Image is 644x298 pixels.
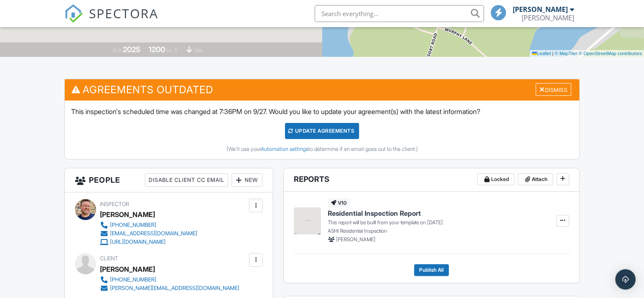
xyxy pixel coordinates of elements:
[579,51,642,56] a: © OpenStreetMap contributors
[193,47,203,53] span: slab
[100,221,197,229] a: [PHONE_NUMBER]
[110,285,239,292] div: [PERSON_NAME][EMAIL_ADDRESS][DOMAIN_NAME]
[71,146,573,153] div: (We'll use your to determine if an email goes out to the client.)
[166,47,178,53] span: sq. ft.
[123,45,141,54] div: 2025
[285,123,359,139] div: Update Agreements
[100,201,129,207] span: Inspector
[532,51,551,56] a: Leaflet
[65,168,273,192] h3: People
[100,263,155,276] div: [PERSON_NAME]
[100,284,239,292] a: [PERSON_NAME][EMAIL_ADDRESS][DOMAIN_NAME]
[65,100,579,159] div: This inspection's scheduled time was changed at 7:36PM on 9/27. Would you like to update your agr...
[64,11,158,29] a: SPECTORA
[89,4,158,22] span: SPECTORA
[100,229,197,238] a: [EMAIL_ADDRESS][DOMAIN_NAME]
[110,276,156,283] div: [PHONE_NUMBER]
[65,79,579,100] h3: Agreements Outdated
[145,173,228,187] div: Disable Client CC Email
[555,51,578,56] a: © MapTiler
[615,269,636,290] div: Open Intercom Messenger
[110,230,197,237] div: [EMAIL_ADDRESS][DOMAIN_NAME]
[100,255,118,262] span: Client
[110,222,156,228] div: [PHONE_NUMBER]
[536,83,571,96] div: Dismiss
[260,146,308,152] a: Automation settings
[110,239,166,245] div: [URL][DOMAIN_NAME]
[513,5,568,14] div: [PERSON_NAME]
[522,14,574,22] div: Brent Patterson
[100,276,239,284] a: [PHONE_NUMBER]
[100,208,155,221] div: [PERSON_NAME]
[315,5,484,22] input: Search everything...
[112,47,122,53] span: Built
[232,173,263,187] div: New
[100,238,197,246] a: [URL][DOMAIN_NAME]
[149,45,165,54] div: 1200
[64,4,83,23] img: The Best Home Inspection Software - Spectora
[552,51,553,56] span: |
